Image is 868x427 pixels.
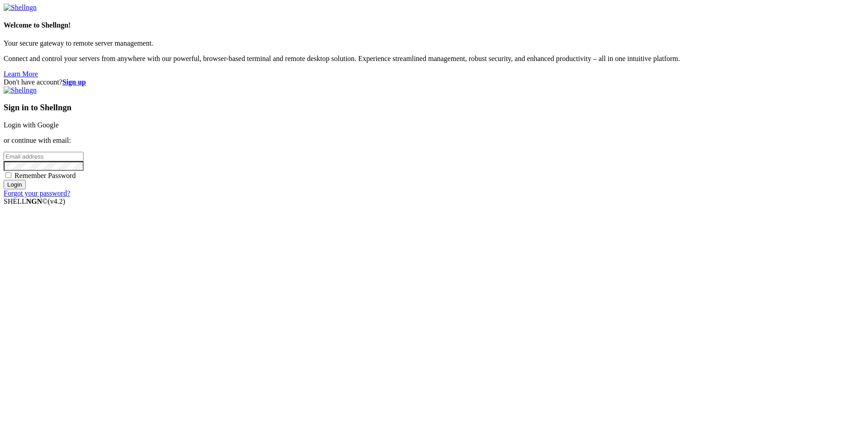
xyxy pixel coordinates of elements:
span: 4.2.0 [48,197,66,205]
a: Learn More [4,70,38,78]
h3: Sign in to Shellngn [4,103,864,113]
p: or continue with email: [4,136,864,145]
input: Email address [4,152,84,161]
a: Sign up [62,78,86,86]
h4: Welcome to Shellngn! [4,21,864,29]
input: Login [4,180,26,189]
img: Shellngn [4,4,37,12]
span: SHELL © [4,197,65,205]
a: Forgot your password? [4,189,70,197]
a: Login with Google [4,121,59,129]
div: Don't have account? [4,78,864,86]
b: NGN [26,197,42,205]
img: Shellngn [4,86,37,94]
input: Remember Password [5,172,11,178]
span: Remember Password [14,172,76,179]
p: Connect and control your servers from anywhere with our powerful, browser-based terminal and remo... [4,55,864,63]
p: Your secure gateway to remote server management. [4,39,864,47]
